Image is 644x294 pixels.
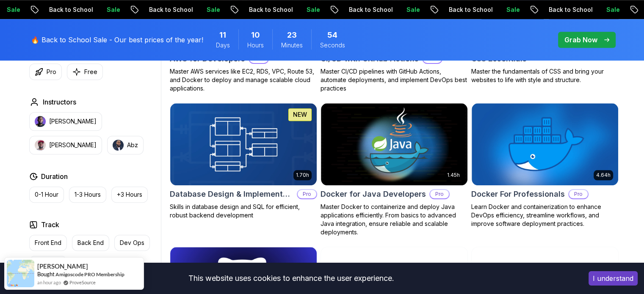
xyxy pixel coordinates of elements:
p: Sale [498,5,525,14]
p: [PERSON_NAME] [49,117,97,126]
p: Pro [298,190,316,198]
p: Learn Docker and containerization to enhance DevOps efficiency, streamline workflows, and improve... [471,203,619,228]
h2: Instructors [43,97,76,107]
h2: Docker for Java Developers [321,188,426,200]
button: instructor imgAbz [107,136,144,154]
p: Back to School [41,5,99,14]
p: Sale [99,5,126,14]
button: Back End [72,235,109,251]
h2: Database Design & Implementation [170,188,293,200]
button: 0-1 Hour [29,187,64,203]
button: instructor img[PERSON_NAME] [29,136,102,154]
p: 1-3 Hours [75,190,101,199]
p: Pro [430,190,449,198]
button: Dev Ops [114,235,150,251]
button: 1-3 Hours [69,187,106,203]
a: Docker for Java Developers card1.45hDocker for Java DevelopersProMaster Docker to containerize an... [321,103,468,236]
span: Seconds [320,41,345,49]
p: Master AWS services like EC2, RDS, VPC, Route 53, and Docker to deploy and manage scalable cloud ... [170,67,317,93]
p: [PERSON_NAME] [49,141,97,149]
button: Front End [29,235,67,251]
img: Docker For Professionals card [472,103,618,185]
p: Pro [47,68,56,76]
div: This website uses cookies to enhance the user experience. [6,269,576,288]
img: provesource social proof notification image [7,260,34,287]
span: 23 Minutes [287,29,297,41]
p: Pro [569,190,588,198]
p: Back to School [541,5,598,14]
span: [PERSON_NAME] [37,263,88,270]
button: Accept cookies [589,271,638,286]
span: 11 Days [219,29,226,41]
h2: Track [41,220,59,230]
span: Bought [37,271,55,278]
button: Full Stack [29,256,67,272]
span: 10 Hours [251,29,260,41]
span: Minutes [281,41,303,49]
p: Back to School [141,5,199,14]
a: ProveSource [69,279,96,286]
p: 1.70h [296,172,309,179]
p: +3 Hours [117,190,142,199]
h2: Duration [41,171,68,181]
button: +3 Hours [111,187,148,203]
img: instructor img [35,140,46,151]
p: Sale [199,5,226,14]
p: Master Docker to containerize and deploy Java applications efficiently. From basics to advanced J... [321,203,468,236]
span: 54 Seconds [327,29,337,41]
p: Back to School [341,5,398,14]
img: instructor img [35,116,46,127]
p: Skills in database design and SQL for efficient, robust backend development [170,203,317,220]
p: Grab Now [564,35,597,45]
img: instructor img [113,140,124,151]
p: Back End [77,239,104,247]
p: 4.64h [596,172,611,179]
p: Abz [127,141,138,149]
p: 1.45h [447,172,460,179]
p: Master CI/CD pipelines with GitHub Actions, automate deployments, and implement DevOps best pract... [321,67,468,93]
h2: Docker For Professionals [471,188,565,200]
a: Database Design & Implementation card1.70hNEWDatabase Design & ImplementationProSkills in databas... [170,103,317,220]
p: Back to School [241,5,299,14]
span: Days [216,41,230,49]
p: Dev Ops [120,239,144,247]
p: Free [84,68,97,76]
button: Pro [29,63,62,80]
a: Docker For Professionals card4.64hDocker For ProfessionalsProLearn Docker and containerization to... [471,103,619,228]
p: 🔥 Back to School Sale - Our best prices of the year! [31,35,203,45]
p: Sale [398,5,426,14]
span: Hours [247,41,264,49]
img: Docker for Java Developers card [321,103,467,185]
p: Sale [299,5,326,14]
p: NEW [293,110,307,119]
span: an hour ago [37,279,61,286]
p: Back to School [441,5,498,14]
button: Free [67,63,103,80]
p: 0-1 Hour [35,190,58,199]
button: instructor img[PERSON_NAME] [29,112,102,131]
p: Master the fundamentals of CSS and bring your websites to life with style and structure. [471,67,619,84]
p: Sale [598,5,625,14]
a: Amigoscode PRO Membership [55,271,124,278]
img: Database Design & Implementation card [170,103,317,185]
p: Front End [35,239,61,247]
